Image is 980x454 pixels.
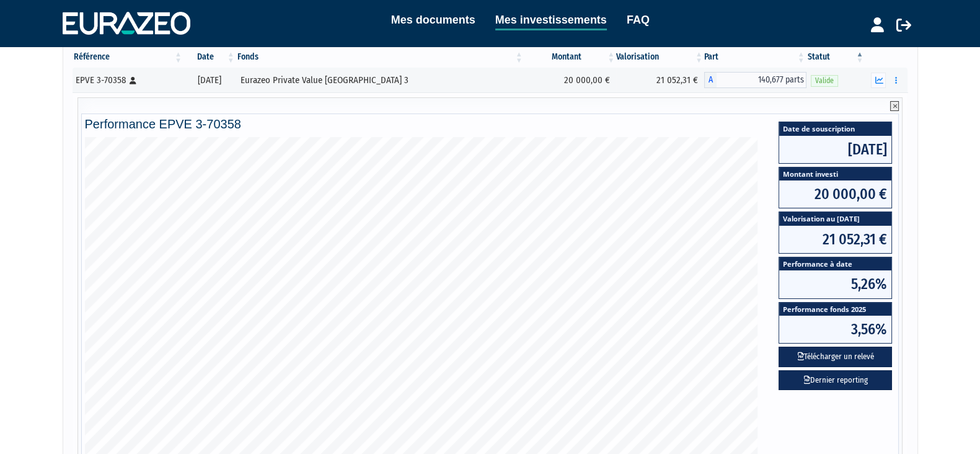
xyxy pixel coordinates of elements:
th: Référence : activer pour trier la colonne par ordre croissant [73,47,183,68]
td: 20 000,00 € [524,68,616,92]
span: 140,677 parts [717,72,806,88]
th: Fonds: activer pour trier la colonne par ordre croissant [236,47,524,68]
a: FAQ [627,11,650,29]
td: 21 052,31 € [616,68,704,92]
span: 21 052,31 € [779,226,891,253]
div: [DATE] [188,74,232,87]
th: Statut : activer pour trier la colonne par ordre d&eacute;croissant [806,47,865,68]
div: EPVE 3-70358 [76,74,179,87]
span: A [704,72,717,88]
img: 1732889491-logotype_eurazeo_blanc_rvb.png [63,12,190,34]
a: Mes documents [391,11,475,29]
a: Mes investissements [495,11,607,30]
th: Date: activer pour trier la colonne par ordre croissant [183,47,236,68]
i: [Français] Personne physique [130,77,136,84]
th: Montant: activer pour trier la colonne par ordre croissant [524,47,616,68]
button: Télécharger un relevé [779,347,892,367]
h4: Performance EPVE 3-70358 [85,117,896,131]
span: 3,56% [779,316,891,343]
span: Valide [811,75,838,87]
span: 5,26% [779,270,891,298]
span: Valorisation au [DATE] [779,212,891,225]
a: Dernier reporting [779,370,892,391]
span: Date de souscription [779,122,891,135]
div: A - Eurazeo Private Value Europe 3 [704,72,806,88]
span: Performance à date [779,257,891,270]
div: Eurazeo Private Value [GEOGRAPHIC_DATA] 3 [241,74,520,87]
th: Valorisation: activer pour trier la colonne par ordre croissant [616,47,704,68]
th: Part: activer pour trier la colonne par ordre croissant [704,47,806,68]
span: Performance fonds 2025 [779,303,891,316]
span: 20 000,00 € [779,180,891,208]
span: Montant investi [779,167,891,180]
span: [DATE] [779,136,891,163]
